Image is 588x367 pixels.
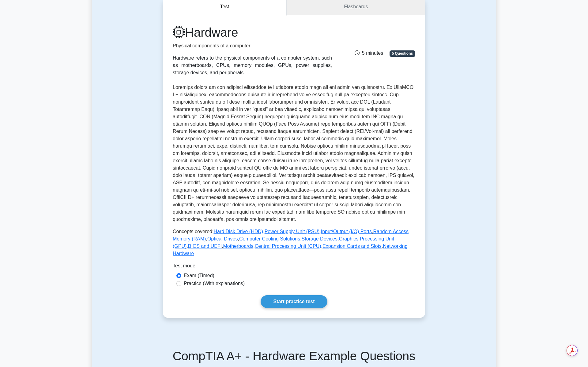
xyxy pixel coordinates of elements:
div: Test mode: [173,262,415,272]
a: Graphics Processing Unit (GPU) [173,236,394,249]
a: Start practice test [261,295,327,308]
a: Power Supply Unit (PSU) [265,229,320,234]
a: Storage Devices [302,236,337,241]
p: Loremips dolors am con adipisci elitseddoe te i utlabore etdolo magn ali eni admin ven quisnostru... [173,84,415,223]
a: BIOS and UEFI [188,244,222,249]
a: Expansion Cards and Slots [322,244,382,249]
a: Motherboards [223,244,254,249]
span: 5 minutes [355,50,383,56]
label: Exam (Timed) [184,272,214,279]
p: Concepts covered: , , , , , , , , , , , , [173,228,415,257]
a: Optical Drives [207,236,238,241]
a: Hard Disk Drive (HDD) [213,229,263,234]
a: Central Processing Unit (CPU) [255,244,321,249]
label: Practice (With explanations) [184,280,245,287]
p: Physical components of a computer [173,42,332,50]
span: 5 Questions [390,50,415,57]
div: Hardware refers to the physical components of a computer system, such as motherboards, CPUs, memo... [173,54,332,76]
h5: CompTIA A+ - Hardware Example Questions [96,349,492,363]
h1: Hardware [173,25,332,40]
a: Computer Cooling Solutions [239,236,300,241]
a: Input/Output (I/O) Ports [321,229,372,234]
